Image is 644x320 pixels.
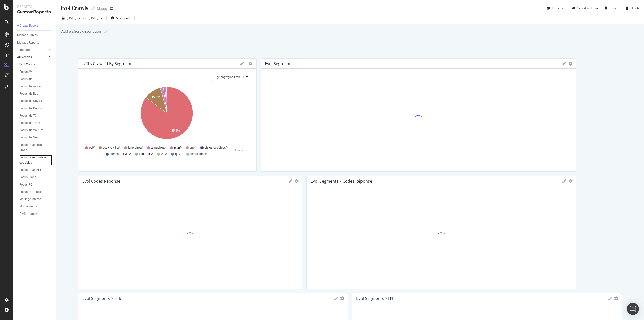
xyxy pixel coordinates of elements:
span: vs [83,16,87,20]
div: gear [569,62,573,65]
div: Manage Tables [17,33,38,38]
span: annuaires/* [151,146,166,150]
div: Schedule Email [577,6,599,10]
button: Export [603,4,620,12]
div: URLs Crawled by Segments [82,61,134,66]
a: Manage Tables [17,33,52,38]
span: zfe/* [161,152,167,156]
div: arrow-right-arrow-left [110,7,113,10]
div: gear [295,179,299,183]
div: Focus Layer Pistes-cyclables [19,155,48,165]
text: 85.2% [171,129,180,132]
div: Evol Codes réponse [82,179,120,184]
svg: A chart. [82,85,251,143]
a: Focus Itis Vélo [19,135,52,140]
div: gear [340,297,344,300]
div: gear [569,179,573,183]
span: itineraires/* [128,146,143,150]
div: + Create Report [17,23,38,28]
span: Segments [116,16,130,20]
a: Focus POI - Infos [19,189,52,195]
div: Focus Itis Covoit [19,98,42,104]
div: Evol Segments > Codes réponsegear [306,176,576,289]
div: Clone [552,6,560,10]
a: Focus AV [19,69,52,75]
a: Focus Itis Train [19,120,52,126]
div: Evol Segments > Codes réponse [311,179,372,184]
div: gear [614,297,618,300]
div: URLs Crawled by SegmentsgeargearBy: pagetype Level 1A chart.poi/*activite-ville/*itineraires/*ann... [78,58,257,172]
a: Focus Itis Voiture [19,128,52,133]
a: Maillage interne [19,197,52,202]
span: info-trafic/* [139,152,153,156]
div: Evol Segmentsgear [261,58,576,172]
div: Evol Segments > Title [82,296,122,301]
div: Focus Itis Piéton [19,106,42,111]
span: plan/* [174,146,182,150]
div: Evol Segments [265,61,293,66]
div: Mappy [97,6,108,11]
i: Edit report name [104,30,108,33]
div: Templates [17,47,31,53]
div: Focus POI [19,182,33,187]
div: Export [611,6,620,10]
a: Focus Itis TC [19,113,52,118]
a: Evol Crawls [19,62,52,67]
div: Focus Itis [19,77,32,82]
span: pistes-cyclables/* [205,146,228,150]
a: Focus Layer ZFE [19,167,52,173]
div: Evol Segments > h1 [356,296,393,301]
div: Mouvements [19,204,37,209]
span: poi/* [89,146,95,150]
button: Clone [545,4,566,12]
a: Mouvements [19,204,52,209]
span: homes-activite/* [110,152,131,156]
div: Open Intercom Messenger [627,303,639,315]
span: activite-ville/* [103,146,120,150]
a: Focus Itis Avion [19,84,52,89]
div: Focus Plans [19,175,36,180]
div: Evol Crawls [19,62,35,67]
a: Focus Plans [19,175,52,180]
a: Templates [17,47,47,53]
span: restrictions/* [190,152,207,156]
div: Focus Itis TC [19,113,37,118]
a: Focus POI [19,182,52,187]
div: Others... [234,148,248,152]
span: quiz/* [175,152,183,156]
div: Maillage interne [19,197,41,202]
button: Schedule Email [570,4,599,12]
div: Delete [631,6,640,10]
div: Manage Reports [17,40,39,45]
a: All Reports [17,55,47,60]
a: Focus Layer Info-Trafic [19,142,52,153]
div: Focus Itis Bus [19,91,38,96]
div: gear [249,62,252,65]
a: + Create Report [17,23,52,28]
span: 2025 Aug. 5th [87,16,98,20]
div: Add a short description [61,29,101,34]
div: Focus AV [19,69,32,75]
span: By: pagetype Level 1 [215,75,244,79]
a: Focus Itis Bus [19,91,52,96]
a: Focus Itis [19,77,52,82]
text: 10.8% [152,95,160,99]
button: Delete [624,4,640,12]
div: Focus Itis Voiture [19,128,43,133]
div: Focus POI - Infos [19,189,42,195]
div: Focus Layer ZFE [19,167,42,173]
span: app/* [190,146,197,150]
div: Evol Codes réponsegear [78,176,302,289]
div: Performances [19,211,38,217]
a: Focus Itis Covoit [19,98,52,104]
div: Focus Itis Avion [19,84,41,89]
button: [DATE] [60,14,83,22]
a: Manage Reports [17,40,52,45]
span: 2025 Sep. 2nd [67,16,76,20]
div: Reports [17,4,52,9]
i: Edit report name [91,6,95,10]
div: CustomReports [17,9,52,15]
div: Focus Itis Vélo [19,135,39,140]
button: By: pagetype Level 1 [211,73,252,81]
